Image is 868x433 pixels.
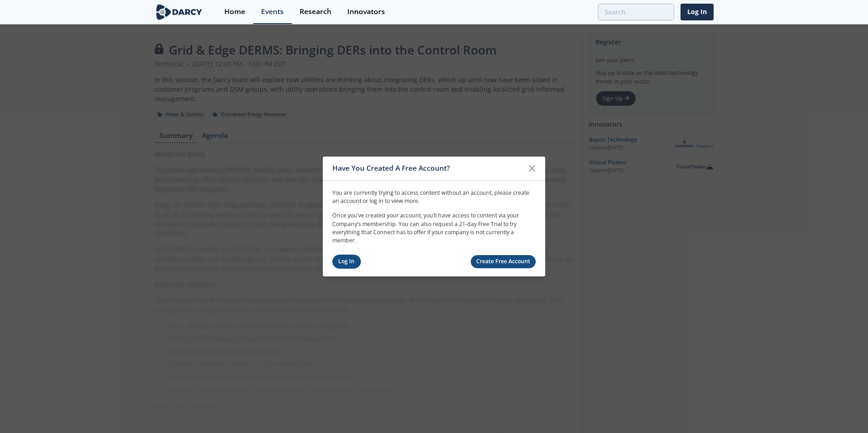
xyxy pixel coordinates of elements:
[261,8,284,15] div: Events
[681,4,714,20] a: Log In
[471,255,536,268] a: Create Free Account
[224,8,245,15] div: Home
[347,8,385,15] div: Innovators
[332,255,361,269] a: Log In
[598,4,674,20] input: Advanced Search
[332,188,536,205] p: You are currently trying to access content without an account, please create an account or log in...
[332,212,536,245] p: Once you’ve created your account, you’ll have access to content via your Company’s membership. Yo...
[300,8,331,15] div: Research
[154,4,204,20] img: logo-wide.svg
[332,160,523,177] div: Have You Created A Free Account?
